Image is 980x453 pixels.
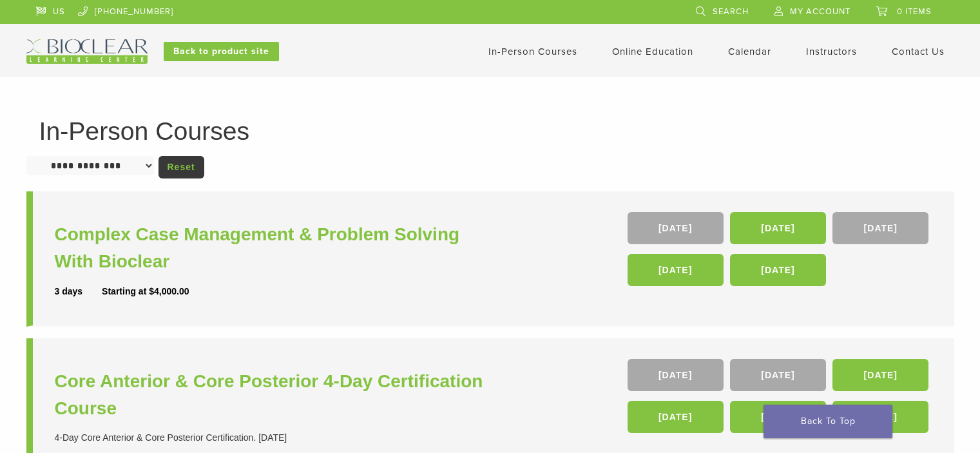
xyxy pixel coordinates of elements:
[628,359,724,391] a: [DATE]
[628,401,724,433] a: [DATE]
[628,254,724,286] a: [DATE]
[55,368,494,422] a: Core Anterior & Core Posterior 4-Day Certification Course
[730,401,826,433] a: [DATE]
[832,212,928,244] a: [DATE]
[892,46,945,57] a: Contact Us
[730,254,826,286] a: [DATE]
[55,221,494,275] a: Complex Case Management & Problem Solving With Bioclear
[628,212,724,244] a: [DATE]
[730,359,826,391] a: [DATE]
[790,6,850,17] span: My Account
[628,359,932,439] div: , , , , ,
[897,6,932,17] span: 0 items
[26,39,148,64] img: Bioclear
[102,285,189,298] div: Starting at $4,000.00
[628,212,932,293] div: , , , ,
[728,46,771,57] a: Calendar
[488,46,577,57] a: In-Person Courses
[806,46,857,57] a: Instructors
[713,6,749,17] span: Search
[764,405,892,438] a: Back To Top
[159,156,204,178] a: Reset
[55,431,494,445] div: 4-Day Core Anterior & Core Posterior Certification. [DATE]
[832,359,928,391] a: [DATE]
[730,212,826,244] a: [DATE]
[55,285,102,298] div: 3 days
[164,42,279,61] a: Back to product site
[612,46,693,57] a: Online Education
[39,119,941,144] h1: In-Person Courses
[832,401,928,433] a: [DATE]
